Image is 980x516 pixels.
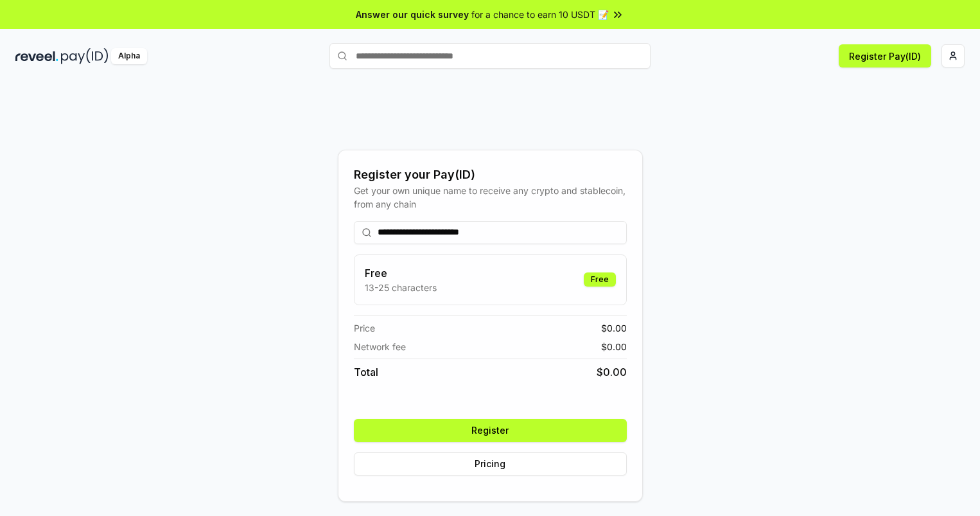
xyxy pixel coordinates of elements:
[354,321,375,335] span: Price
[597,364,627,380] span: $ 0.00
[15,48,58,64] img: reveel_dark
[354,184,627,211] div: Get your own unique name to receive any crypto and stablecoin, from any chain
[354,419,627,442] button: Register
[354,364,378,380] span: Total
[601,340,627,353] span: $ 0.00
[839,44,931,67] button: Register Pay(ID)
[111,48,147,64] div: Alpha
[365,281,437,294] p: 13-25 characters
[601,321,627,335] span: $ 0.00
[471,8,609,21] span: for a chance to earn 10 USDT 📝
[354,166,627,184] div: Register your Pay(ID)
[356,8,469,21] span: Answer our quick survey
[354,452,627,476] button: Pricing
[61,48,109,64] img: pay_id
[365,265,437,281] h3: Free
[584,272,616,287] div: Free
[354,340,406,353] span: Network fee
